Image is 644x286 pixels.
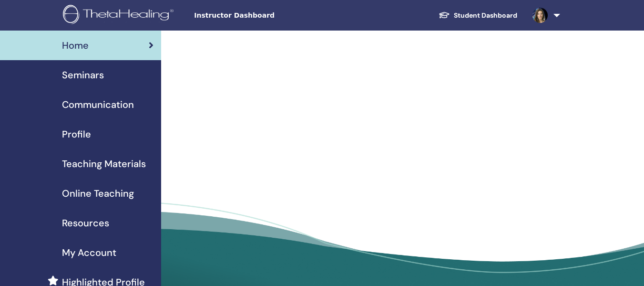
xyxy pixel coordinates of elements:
[62,157,146,171] span: Teaching Materials
[62,245,116,260] span: My Account
[62,216,109,230] span: Resources
[63,5,177,26] img: logo.png
[62,38,89,53] span: Home
[439,11,450,19] img: graduation-cap-white.svg
[194,11,337,21] span: Instructor Dashboard
[431,7,525,24] a: Student Dashboard
[62,68,104,82] span: Seminars
[62,186,134,201] span: Online Teaching
[62,127,91,141] span: Profile
[532,8,548,23] img: default.jpg
[62,97,134,112] span: Communication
